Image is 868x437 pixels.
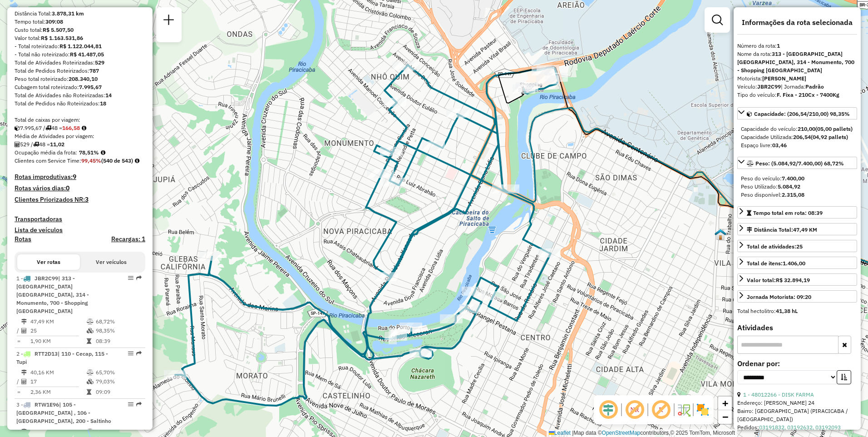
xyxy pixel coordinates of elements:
td: / [16,326,21,335]
i: % de utilização da cubagem [87,379,94,384]
div: Jornada Motorista: 09:20 [747,293,811,301]
div: Pedidos: [737,423,857,432]
em: Média calculada utilizando a maior ocupação (%Peso ou %Cubagem) de cada rota da sessão. Rotas cro... [101,150,105,155]
td: 47,49 KM [30,317,86,326]
a: Zoom in [718,397,732,410]
a: Exibir filtros [708,11,726,29]
strong: 7.400,00 [782,175,804,182]
td: 17 [30,377,86,386]
a: Leaflet [549,430,571,436]
h4: Rotas vários dias: [15,184,145,192]
i: % de utilização do peso [87,370,94,375]
div: Custo total: [15,26,145,34]
strong: 25 [796,243,803,250]
span: | 110 - Cecap, 115 - Tupi [16,350,108,365]
td: 98,35% [95,326,141,335]
td: 1,90 KM [30,337,86,346]
span: | 313 - [GEOGRAPHIC_DATA] [GEOGRAPHIC_DATA], 314 - Monumento, 700 - Shopping [GEOGRAPHIC_DATA] [16,275,89,314]
div: Total de Pedidos não Roteirizados: [15,99,145,108]
td: 87,04 KM [30,427,86,436]
strong: 166,58 [62,124,80,131]
td: 58,36% [95,427,141,436]
div: - Total não roteirizado: [15,50,145,59]
div: Map data © contributors,© 2025 TomTom, Microsoft [547,429,737,437]
img: Exibir/Ocultar setores [695,402,710,417]
span: + [722,397,728,409]
div: Valor total: [15,34,145,42]
strong: 206,54 [793,134,811,140]
div: Distância Total: [747,226,817,234]
strong: R$ 32.894,19 [776,277,810,283]
div: Número da rota: [737,42,857,50]
span: Peso do veículo: [741,175,804,182]
a: 03191832, 03192632, 03192093 [759,424,841,431]
div: - Total roteirizado: [15,42,145,50]
strong: R$ 1.122.044,81 [59,43,102,50]
div: Total de caixas por viagem: [15,116,145,124]
i: % de utilização do peso [87,319,94,324]
a: Total de atividades:25 [737,240,857,252]
img: Fluxo de ruas [676,402,691,417]
div: Total de Atividades não Roteirizadas: [15,91,145,99]
td: 08:39 [95,337,141,346]
td: 68,72% [95,317,141,326]
div: Motorista: [737,74,857,83]
h4: Lista de veículos [15,226,145,234]
strong: 1 [777,42,780,49]
strong: R$ 5.507,50 [43,26,74,33]
strong: 3.878,31 km [52,10,84,17]
strong: 03,46 [772,142,787,149]
span: 3 - [16,401,111,424]
strong: 14 [105,92,112,99]
i: Meta Caixas/viagem: 214,30 Diferença: -47,72 [82,125,86,131]
a: Distância Total:47,49 KM [737,223,857,235]
strong: 787 [89,67,99,74]
td: 65,70% [95,368,141,377]
div: Total de Pedidos Roteirizados: [15,67,145,75]
a: Jornada Motorista: 09:20 [737,290,857,303]
span: Ocultar deslocamento [597,399,619,421]
strong: 3 [85,195,89,204]
h4: Transportadoras [15,215,145,223]
button: Ver rotas [17,254,80,270]
div: Capacidade: (206,54/210,00) 98,35% [737,121,857,153]
i: % de utilização do peso [87,429,94,434]
button: Ver veículos [80,254,143,270]
strong: 7.995,67 [79,84,102,90]
span: − [722,411,728,422]
span: | 105 - [GEOGRAPHIC_DATA] , 106 - [GEOGRAPHIC_DATA], 200 - Saltinho [16,401,111,424]
div: Capacidade Utilizada: [741,133,853,141]
strong: 41,38 hL [776,308,798,314]
a: Tempo total em rota: 08:39 [737,206,857,218]
i: Total de Atividades [21,379,27,384]
strong: 9 [73,173,76,181]
h4: Rotas improdutivas: [15,173,145,181]
h4: Atividades [737,323,857,332]
div: Endereço: [PERSON_NAME] 24 [737,399,857,407]
strong: 529 [95,59,104,66]
td: 09:09 [95,387,141,397]
td: 2,36 KM [30,387,86,397]
strong: R$ 41.487,05 [70,51,104,58]
a: Capacidade: (206,54/210,00) 98,35% [737,107,857,119]
td: = [16,387,21,397]
a: OpenStreetMap [602,430,641,436]
strong: 1.406,00 [783,260,805,267]
em: Rotas cross docking consideradas [135,158,139,164]
strong: 78,51% [79,149,99,156]
div: Tipo do veículo: [737,91,857,99]
div: Peso disponível: [741,191,853,199]
div: Veículo: [737,83,857,91]
span: 2 - [16,350,108,365]
div: 7.995,67 / 48 = [15,124,145,132]
span: 47,49 KM [793,226,817,233]
span: RTT2D13 [35,350,58,357]
a: Nova sessão e pesquisa [160,11,178,31]
strong: 2.315,08 [782,191,804,198]
i: Distância Total [21,370,27,375]
h4: Clientes Priorizados NR: [15,196,145,204]
div: Capacidade do veículo: [741,125,853,133]
strong: JBR2C99 [757,83,781,90]
span: Ocupação média da frota: [15,149,77,156]
strong: 18 [100,100,106,107]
